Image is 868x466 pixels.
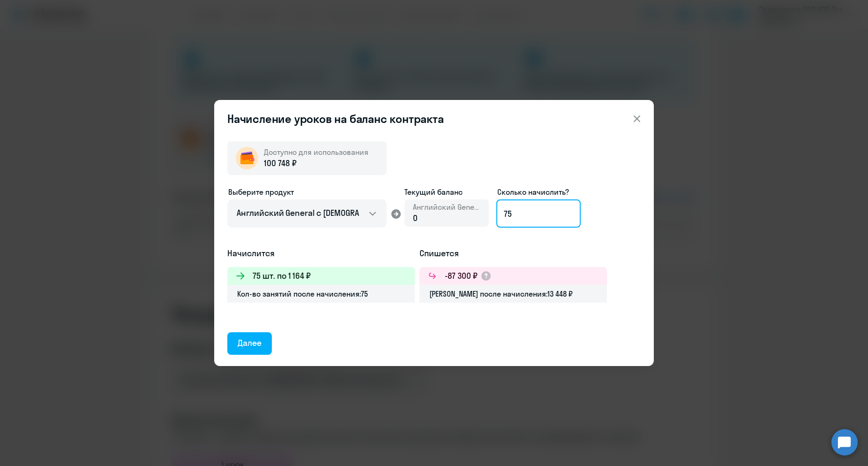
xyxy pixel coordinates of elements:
button: Далее [227,332,272,355]
span: Выберите продукт [228,187,294,197]
span: 0 [413,213,418,223]
h5: Начислится [227,247,415,260]
header: Начисление уроков на баланс контракта [214,111,654,126]
div: Кол-во занятий после начисления: 75 [227,285,415,303]
img: wallet-circle.png [236,147,258,169]
span: Сколько начислить? [497,187,569,197]
h3: 75 шт. по 1 164 ₽ [253,270,311,282]
h5: Спишется [419,247,607,260]
div: Далее [238,337,262,349]
span: Текущий баланс [404,186,489,198]
div: [PERSON_NAME] после начисления: 13 448 ₽ [419,285,607,303]
span: Английский General [413,202,480,212]
h3: -87 300 ₽ [445,270,478,282]
span: Доступно для использования [264,147,368,157]
span: 100 748 ₽ [264,157,297,169]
